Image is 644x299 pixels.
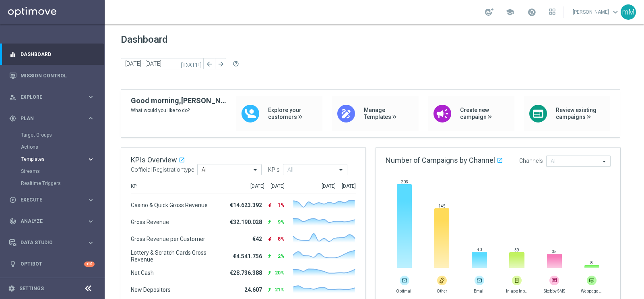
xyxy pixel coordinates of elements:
[87,114,95,122] i: keyboard_arrow_right
[21,168,84,174] a: Streams
[21,153,104,165] div: Templates
[9,196,17,203] i: play_circle_outline
[9,93,87,101] div: Explore
[21,44,95,65] a: Dashboard
[21,156,95,162] button: Templates keyboard_arrow_right
[9,115,17,122] i: gps_fixed
[9,218,87,225] div: Analyze
[87,156,95,163] i: keyboard_arrow_right
[21,116,87,121] span: Plan
[9,218,95,224] button: track_changes Analyze keyboard_arrow_right
[21,197,87,202] span: Execute
[9,218,17,225] i: track_changes
[9,51,95,58] button: equalizer Dashboard
[21,132,84,138] a: Target Groups
[84,262,95,267] div: +10
[87,239,95,247] i: keyboard_arrow_right
[21,157,79,162] span: Templates
[21,165,104,177] div: Streams
[9,197,95,203] button: play_circle_outline Execute keyboard_arrow_right
[87,196,95,204] i: keyboard_arrow_right
[21,129,104,141] div: Target Groups
[9,239,87,246] div: Data Studio
[8,285,15,292] i: settings
[9,51,17,58] i: equalizer
[21,65,95,86] a: Mission Control
[9,261,95,267] button: lightbulb Optibot +10
[21,253,84,275] a: Optibot
[21,95,87,100] span: Explore
[21,240,87,245] span: Data Studio
[9,93,17,101] i: person_search
[506,8,514,17] span: school
[9,115,87,122] div: Plan
[87,218,95,225] i: keyboard_arrow_right
[21,141,104,153] div: Actions
[21,219,87,224] span: Analyze
[9,65,95,86] div: Mission Control
[19,286,44,291] a: Settings
[21,177,104,189] div: Realtime Triggers
[9,44,95,65] div: Dashboard
[21,144,84,150] a: Actions
[9,94,95,100] button: person_search Explore keyboard_arrow_right
[21,157,87,162] div: Templates
[572,6,621,18] a: [PERSON_NAME]keyboard_arrow_down
[9,239,95,246] button: Data Studio keyboard_arrow_right
[9,115,95,122] button: gps_fixed Plan keyboard_arrow_right
[9,73,95,79] button: Mission Control
[611,8,620,17] span: keyboard_arrow_down
[87,93,95,101] i: keyboard_arrow_right
[9,196,87,203] div: Execute
[21,180,84,187] a: Realtime Triggers
[9,260,17,268] i: lightbulb
[9,253,95,275] div: Optibot
[621,4,636,20] div: mM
